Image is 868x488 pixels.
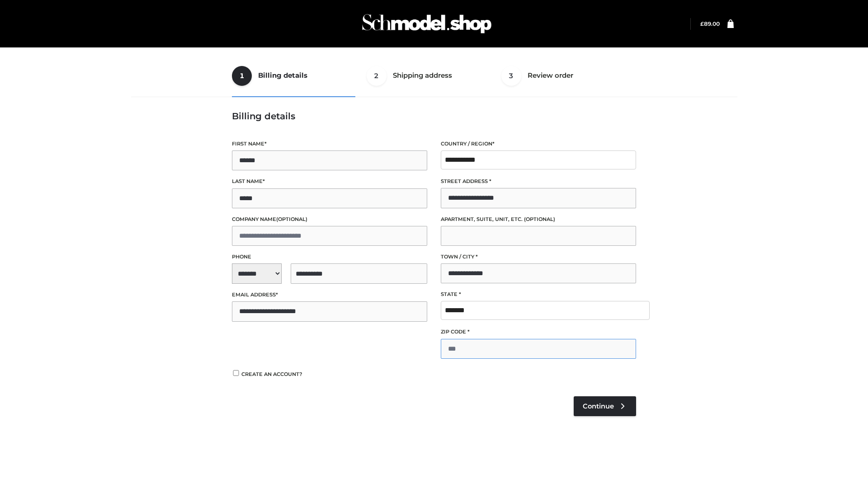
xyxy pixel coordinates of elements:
a: £89.00 [700,20,720,27]
label: Last name [232,177,427,186]
label: State [441,290,636,299]
label: Phone [232,253,427,261]
label: Email address [232,291,427,299]
bdi: 89.00 [700,20,720,27]
label: Apartment, suite, unit, etc. [441,215,636,224]
a: Continue [574,396,636,416]
span: (optional) [276,216,307,222]
span: Create an account? [241,371,302,377]
span: Continue [583,402,614,410]
label: First name [232,140,427,148]
span: £ [700,20,704,27]
label: Company name [232,215,427,224]
h3: Billing details [232,111,636,122]
label: Country / Region [441,140,636,148]
span: (optional) [524,216,555,222]
label: ZIP Code [441,328,636,336]
img: Schmodel Admin 964 [359,6,495,42]
input: Create an account? [232,370,240,376]
label: Street address [441,177,636,186]
label: Town / City [441,253,636,261]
